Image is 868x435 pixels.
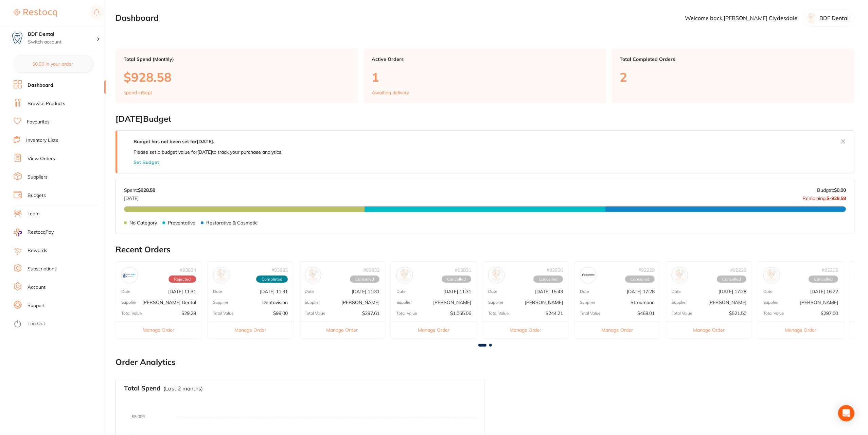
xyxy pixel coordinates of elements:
p: [PERSON_NAME] Dental [142,300,196,305]
a: Subscriptions [28,266,57,272]
span: Cancelled [442,275,471,283]
p: Supplier [763,300,779,305]
p: [PERSON_NAME] [341,300,379,305]
img: Restocq Logo [14,9,57,17]
p: Total Spend (Monthly) [124,56,350,62]
p: (Last 2 months) [163,385,203,391]
button: Set Budget [134,160,159,165]
p: Total Value [488,311,509,316]
p: Switch account [28,39,96,46]
p: Supplier [121,300,137,305]
a: Total Completed Orders2 [612,48,854,103]
button: $0.00 in your order [14,56,92,72]
strong: $0.00 [834,187,846,193]
p: Spent: [124,187,155,193]
a: View Orders [28,155,55,162]
p: Supplier [672,300,687,305]
p: Total Value [672,311,692,316]
a: Log Out [28,320,45,327]
button: Manage Order [208,321,293,338]
a: Budgets [28,192,46,199]
p: [PERSON_NAME] [708,300,746,305]
img: Henry Schein Halas [398,269,411,282]
p: Date [121,289,130,294]
img: Henry Schein Halas [490,269,503,282]
p: # 92856 [547,267,563,273]
button: Manage Order [758,321,844,338]
p: $468.01 [637,311,655,316]
p: [DATE] 11:31 [352,289,379,294]
p: # 92202 [822,267,838,273]
p: $29.28 [181,311,196,316]
p: Date [396,289,406,294]
p: [DATE] 11:31 [168,289,196,294]
a: Active Orders1Awaiting delivery [364,48,606,103]
h2: Order Analytics [116,357,854,367]
div: Open Intercom Messenger [838,405,854,421]
img: Henry Schein Halas [673,269,686,282]
p: $1,065.06 [450,311,471,316]
a: Inventory Lists [26,137,58,144]
p: 2 [620,70,846,84]
span: RestocqPay [28,229,54,236]
h2: Dashboard [116,13,159,23]
p: # 93834 [180,267,196,273]
p: $297.61 [362,311,379,316]
p: Supplier [580,300,595,305]
p: Date [672,289,681,294]
p: # 92229 [638,267,655,273]
p: $521.50 [729,311,746,316]
p: [DATE] 17:28 [627,289,655,294]
p: $99.00 [273,311,288,316]
p: Date [305,289,314,294]
p: Total Completed Orders [620,56,846,62]
img: Straumann [582,269,595,282]
img: Adam Dental [306,269,319,282]
p: Date [580,289,589,294]
span: Completed [256,275,288,283]
p: Restorative & Cosmetic [206,220,258,225]
span: Cancelled [533,275,563,283]
p: Supplier [213,300,228,305]
p: [DATE] 15:43 [535,289,563,294]
p: Total Value [213,311,234,316]
p: [DATE] 11:31 [443,289,471,294]
img: Dentavision [215,269,228,282]
p: No Category [129,220,157,225]
p: [PERSON_NAME] [433,300,471,305]
p: # 93831 [455,267,471,273]
p: $928.58 [124,70,350,84]
h2: Recent Orders [116,245,854,254]
img: BDF Dental [11,31,24,45]
p: Supplier [396,300,412,305]
p: [DATE] 17:28 [719,289,746,294]
img: Erskine Dental [123,269,136,282]
a: RestocqPay [14,229,54,236]
p: Budget: [817,187,846,193]
p: Date [488,289,497,294]
p: Total Value [396,311,417,316]
p: Preventative [168,220,195,225]
button: Manage Order [666,321,752,338]
a: Rewards [28,247,47,254]
span: Cancelled [350,275,379,283]
p: Welcome back, [PERSON_NAME] Clydesdale [685,15,797,21]
p: [PERSON_NAME] [800,300,838,305]
p: $244.21 [546,311,563,316]
button: Manage Order [574,321,660,338]
img: Adam Dental [765,269,778,282]
span: Cancelled [625,275,655,283]
a: Favourites [27,119,50,126]
p: 1 [372,70,598,84]
a: Total Spend (Monthly)$928.58spend inSept [116,48,358,103]
p: Supplier [305,300,320,305]
a: Account [28,284,46,291]
a: Suppliers [28,174,48,181]
a: Team [28,211,39,217]
button: Manage Order [116,321,201,338]
p: Date [213,289,222,294]
button: Manage Order [299,321,385,338]
h3: Total Spend [124,385,161,392]
button: Log Out [14,319,104,330]
a: Support [28,302,45,309]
